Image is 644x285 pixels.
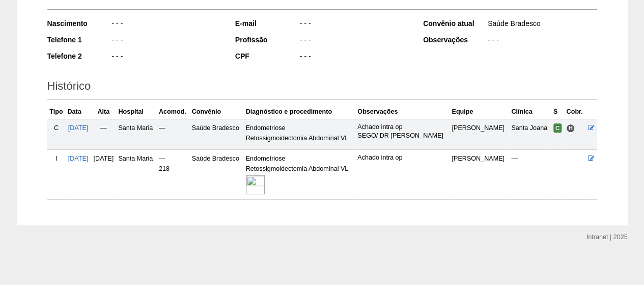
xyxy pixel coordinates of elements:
[244,119,356,149] td: Endometriose Retossigmoidectomia Abdominal VL
[423,35,487,45] div: Observações
[509,105,551,119] th: Clínica
[91,119,116,149] td: —
[355,105,450,119] th: Observações
[244,150,356,200] td: Endometriose Retossigmoidectomia Abdominal VL
[235,51,299,61] div: CPF
[68,124,89,132] a: [DATE]
[299,35,409,47] div: - - -
[47,105,66,119] th: Tipo
[235,18,299,29] div: E-mail
[551,105,565,119] th: S
[586,232,628,242] div: Intranet | 2025
[47,51,111,61] div: Telefone 2
[65,105,91,119] th: Data
[450,119,509,149] td: [PERSON_NAME]
[111,51,221,64] div: - - -
[299,51,409,64] div: - - -
[487,35,597,47] div: - - -
[157,150,190,200] td: — 218
[235,35,299,45] div: Profissão
[94,155,114,162] span: [DATE]
[91,105,116,119] th: Alta
[49,153,64,164] div: I
[157,119,190,149] td: —
[157,105,190,119] th: Acomod.
[450,150,509,200] td: [PERSON_NAME]
[564,105,585,119] th: Cobr.
[47,18,111,29] div: Nascimento
[299,18,409,31] div: - - -
[116,119,157,149] td: Santa Maria
[357,123,447,140] p: Achado intra op SEGO/ DR [PERSON_NAME]
[47,76,597,99] h2: Histórico
[450,105,509,119] th: Equipe
[509,119,551,149] td: Santa Joana
[487,18,597,31] div: Saúde Bradesco
[190,150,244,200] td: Saúde Bradesco
[244,105,356,119] th: Diagnóstico e procedimento
[423,18,487,29] div: Convênio atual
[116,105,157,119] th: Hospital
[566,124,575,133] span: Hospital
[190,119,244,149] td: Saúde Bradesco
[116,150,157,200] td: Santa Maria
[357,153,447,162] p: Achado intra op
[509,150,551,200] td: —
[111,35,221,47] div: - - -
[68,155,89,162] a: [DATE]
[111,18,221,31] div: - - -
[49,123,64,133] div: C
[553,123,562,133] span: Confirmada
[47,35,111,45] div: Telefone 1
[190,105,244,119] th: Convênio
